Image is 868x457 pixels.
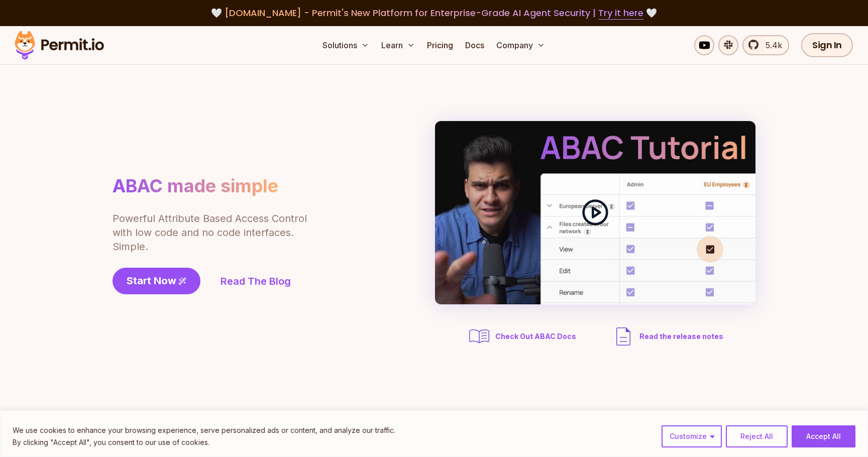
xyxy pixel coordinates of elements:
img: Permit logo [10,28,108,62]
p: We use cookies to enhance your browsing experience, serve personalized ads or content, and analyz... [13,424,395,436]
a: Pricing [423,35,457,55]
span: 5.4k [759,39,782,51]
span: Start Now [127,274,176,288]
a: Sign In [801,33,853,57]
a: Start Now [113,268,200,294]
h1: ABAC made simple [113,175,278,197]
button: Company [492,35,549,55]
a: 5.4k [742,35,789,55]
span: Check Out ABAC Docs [495,331,576,341]
p: Powerful Attribute Based Access Control with low code and no code interfaces. Simple. [113,211,308,254]
a: Docs [461,35,488,55]
img: description [611,324,635,349]
button: Accept All [792,425,855,447]
div: 🤍 🤍 [24,6,844,20]
a: Read The Blog [221,274,291,288]
p: By clicking "Accept All", you consent to our use of cookies. [13,436,395,448]
a: Read the release notes [611,324,723,349]
span: Read the release notes [639,331,723,341]
a: Try it here [598,7,643,20]
button: Customize [662,425,722,447]
a: Check Out ABAC Docs [467,324,579,349]
button: Solutions [318,35,373,55]
button: Learn [377,35,419,55]
img: abac docs [467,324,491,349]
button: Reject All [726,425,788,447]
span: [DOMAIN_NAME] - Permit's New Platform for Enterprise-Grade AI Agent Security | [225,7,643,19]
